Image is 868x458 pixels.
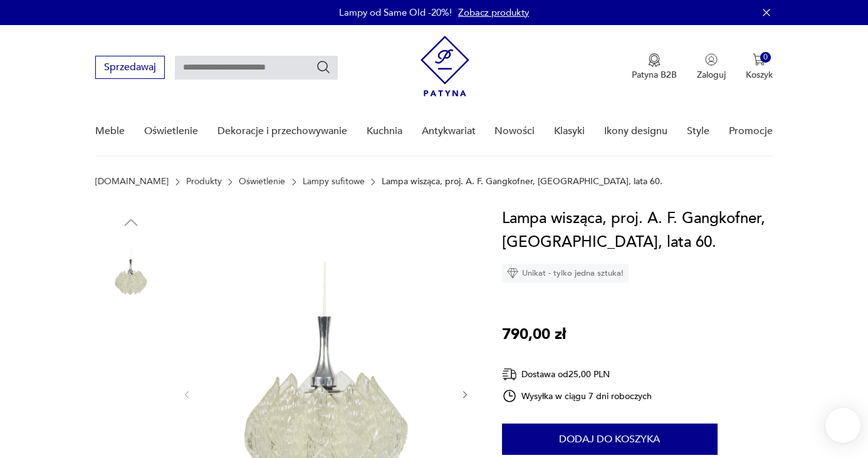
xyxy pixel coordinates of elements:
h1: Lampa wisząca, proj. A. F. Gangkofner, [GEOGRAPHIC_DATA], lata 60. [502,207,773,254]
button: Sprzedawaj [95,56,165,79]
div: 0 [760,52,771,63]
img: Ikona koszyka [753,53,765,66]
a: Ikona medaluPatyna B2B [632,53,677,81]
div: Wysyłka w ciągu 7 dni roboczych [502,388,652,403]
div: Unikat - tylko jedna sztuka! [502,264,629,283]
a: Oświetlenie [144,107,198,155]
a: Klasyki [554,107,585,155]
p: Lampy od Same Old -20%! [339,6,452,19]
iframe: Smartsupp widget button [825,408,860,443]
a: Antykwariat [422,107,476,155]
a: Sprzedawaj [95,64,165,73]
a: Produkty [186,177,222,187]
button: Patyna B2B [632,53,677,81]
a: Oświetlenie [239,177,285,187]
a: Ikony designu [604,107,667,155]
a: Zobacz produkty [458,6,529,19]
img: Patyna - sklep z meblami i dekoracjami vintage [421,36,469,96]
p: Zaloguj [697,69,726,81]
p: Lampa wisząca, proj. A. F. Gangkofner, [GEOGRAPHIC_DATA], lata 60. [382,177,662,187]
a: [DOMAIN_NAME] [95,177,169,187]
a: Promocje [729,107,773,155]
a: Nowości [494,107,535,155]
p: 790,00 zł [502,323,566,346]
button: 0Koszyk [746,53,773,81]
a: Kuchnia [367,107,402,155]
img: Zdjęcie produktu Lampa wisząca, proj. A. F. Gangkofner, Niemcy, lata 60. [95,318,167,390]
button: Dodaj do koszyka [502,424,718,455]
img: Ikona medalu [648,53,661,67]
a: Style [687,107,709,155]
a: Lampy sufitowe [303,177,365,187]
div: Dostawa od 25,00 PLN [502,367,652,382]
img: Ikona diamentu [507,268,518,279]
button: Zaloguj [697,53,726,81]
img: Ikonka użytkownika [705,53,718,66]
button: Szukaj [316,60,331,75]
img: Zdjęcie produktu Lampa wisząca, proj. A. F. Gangkofner, Niemcy, lata 60. [95,238,167,310]
p: Koszyk [746,69,773,81]
p: Patyna B2B [632,69,677,81]
a: Meble [95,107,125,155]
img: Ikona dostawy [502,367,517,382]
a: Dekoracje i przechowywanie [217,107,347,155]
